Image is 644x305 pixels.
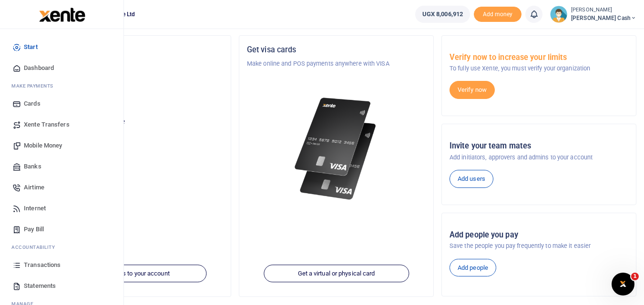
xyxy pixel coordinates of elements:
a: UGX 8,006,912 [415,6,470,23]
p: To fully use Xente, you must verify your organization [450,64,628,73]
p: Namirembe Guest House Ltd [44,59,223,69]
span: Cards [24,99,41,108]
a: Add money [474,10,521,17]
span: Add money [474,7,521,22]
li: Toup your wallet [474,7,521,22]
p: Make online and POS payments anywhere with VISA [247,59,426,69]
p: Your current account balance [44,117,223,127]
a: Banks [8,156,116,177]
small: [PERSON_NAME] [571,6,636,14]
span: countability [19,244,55,251]
li: Wallet ballance [411,6,474,23]
img: logo-large [39,8,85,22]
iframe: Intercom live chat [612,273,634,295]
span: 1 [631,273,639,280]
p: Save the people you pay frequently to make it easier [450,241,628,251]
li: M [8,79,116,93]
a: Transactions [8,255,116,275]
a: Verify now [450,81,495,99]
h5: Get visa cards [247,45,426,55]
p: Add initiators, approvers and admins to your account [450,153,628,162]
li: Ac [8,240,116,255]
h5: Invite your team mates [450,141,628,151]
a: Mobile Money [8,135,116,156]
span: Pay Bill [24,225,44,234]
h5: UGX 8,006,912 [44,129,223,138]
span: Dashboard [24,63,54,73]
a: logo-small logo-large logo-large [38,10,85,18]
h5: Account [44,82,223,91]
img: xente-_physical_cards.png [292,91,381,206]
a: profile-user [PERSON_NAME] [PERSON_NAME] Cash [550,6,636,23]
a: Xente Transfers [8,114,116,135]
a: Start [8,37,116,58]
span: Transactions [24,260,61,270]
p: [PERSON_NAME] Cash [44,96,223,106]
span: Xente Transfers [24,120,70,129]
a: Dashboard [8,58,116,79]
span: Internet [24,204,46,213]
span: Airtime [24,183,44,192]
span: Banks [24,162,41,171]
span: ake Payments [16,82,53,89]
a: Add users [450,170,493,188]
a: Add people [450,259,496,277]
span: UGX 8,006,912 [422,10,463,19]
span: [PERSON_NAME] Cash [571,14,636,22]
a: Get a virtual or physical card [264,265,409,283]
h5: Organization [44,45,223,55]
h5: Add people you pay [450,230,628,240]
a: Statements [8,275,116,296]
a: Internet [8,198,116,219]
a: Airtime [8,177,116,198]
img: profile-user [550,6,567,23]
a: Pay Bill [8,219,116,240]
a: Cards [8,93,116,114]
span: Start [24,42,38,52]
span: Statements [24,281,56,291]
a: Add funds to your account [61,265,206,283]
h5: Verify now to increase your limits [450,53,628,62]
span: Mobile Money [24,141,62,150]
